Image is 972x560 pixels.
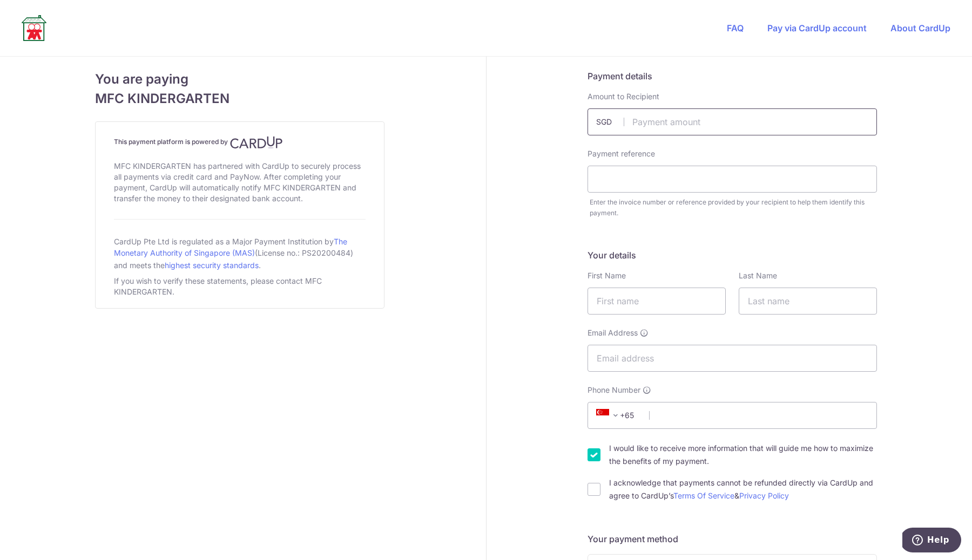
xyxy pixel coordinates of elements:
[739,270,777,281] label: Last Name
[95,70,384,89] span: You are paying
[588,270,626,281] label: First Name
[95,89,384,108] span: MFC KINDERGARTEN
[902,528,961,555] iframe: Opens a widget where you can find more information
[230,136,283,149] img: CardUp
[114,136,366,149] h4: This payment platform is powered by
[588,327,638,338] span: Email Address
[727,23,744,33] a: FAQ
[739,288,877,315] input: Last name
[593,409,642,422] span: +65
[890,23,950,33] a: About CardUp
[588,70,877,83] h5: Payment details
[673,491,734,500] a: Terms Of Service
[114,159,366,206] div: MFC KINDERGARTEN has partnered with CardUp to securely process all payments via credit card and P...
[590,197,877,218] div: Enter the invoice number or reference provided by your recipient to help them identify this payment.
[767,23,867,33] a: Pay via CardUp account
[609,476,877,502] label: I acknowledge that payments cannot be refunded directly via CardUp and agree to CardUp’s &
[588,249,877,262] h5: Your details
[114,274,366,299] div: If you wish to verify these statements, please contact MFC KINDERGARTEN.
[114,233,366,274] div: CardUp Pte Ltd is regulated as a Major Payment Institution by (License no.: PS20200484) and meets...
[588,345,877,372] input: Email address
[596,117,624,127] span: SGD
[165,261,259,270] a: highest security standards
[739,491,789,500] a: Privacy Policy
[588,532,877,545] h5: Your payment method
[609,442,877,468] label: I would like to receive more information that will guide me how to maximize the benefits of my pa...
[596,409,622,422] span: +65
[588,148,655,159] label: Payment reference
[588,91,659,102] label: Amount to Recipient
[588,385,640,395] span: Phone Number
[588,108,877,135] input: Payment amount
[588,288,726,315] input: First name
